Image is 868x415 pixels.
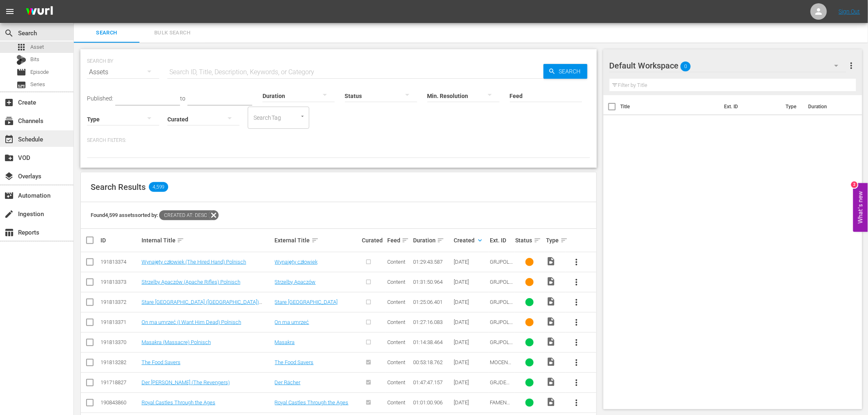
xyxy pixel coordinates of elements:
[87,95,113,102] span: Published:
[516,235,544,245] div: Status
[546,357,556,367] span: Video
[142,359,180,365] a: The Food Savers
[546,276,556,286] span: Video
[387,399,405,406] span: Content
[30,68,49,76] span: Episode
[101,279,139,285] div: 191813373
[101,339,139,345] div: 191813370
[556,64,587,79] span: Search
[101,299,139,305] div: 191813372
[101,259,139,265] div: 191813374
[546,377,556,387] span: Video
[572,297,582,307] span: more_vert
[91,182,146,192] span: Search Results
[454,259,487,265] div: [DATE]
[275,235,359,245] div: External Title
[91,212,219,218] span: Found 4,599 assets sorted by:
[4,191,14,201] span: Automation
[851,182,858,188] div: 2
[490,359,512,372] span: MOCENG348
[299,112,306,120] button: Open
[719,95,781,118] th: Ext. ID
[30,55,39,64] span: Bits
[572,378,582,388] span: more_vert
[4,171,14,181] span: Overlays
[572,398,582,408] span: more_vert
[5,7,15,16] span: menu
[142,319,241,325] a: On ma umrzeć (I Want Him Dead) Polnisch
[490,319,513,331] span: GRJPOL223
[567,252,587,272] button: more_vert
[413,235,452,245] div: Duration
[572,277,582,287] span: more_vert
[572,257,582,267] span: more_vert
[567,373,587,392] button: more_vert
[846,56,856,75] button: more_vert
[546,256,556,266] span: Video
[454,299,487,305] div: [DATE]
[572,358,582,367] span: more_vert
[275,339,295,345] a: Masakra
[567,292,587,312] button: more_vert
[142,279,240,285] a: Strzelby Apaczów (Apache Rifles) Polnisch
[490,399,510,412] span: FAMENG0220
[4,228,14,237] span: Reports
[454,235,487,245] div: Created
[20,2,59,21] img: ans4CAIJ8jUAAAAAAAAAAAAAAAAAAAAAAAAgQb4GAAAAAAAAAAAAAAAAAAAAAAAAJMjXAAAAAAAAAAAAAAAAAAAAAAAAgAT5G...
[546,317,556,326] span: Video
[387,279,405,285] span: Content
[4,135,14,144] span: Schedule
[387,359,405,365] span: Content
[413,339,452,345] div: 01:14:38.464
[413,379,452,385] div: 01:47:47.157
[30,80,45,89] span: Series
[490,259,513,271] span: GRJPOL222
[387,339,405,345] span: Content
[362,237,385,244] div: Curated
[180,95,185,102] span: to
[275,259,318,265] a: Wynajęty człowiek
[572,337,582,347] span: more_vert
[567,393,587,413] button: more_vert
[490,379,513,392] span: GRJDEU91
[142,399,215,406] a: Royal Castles Through the Ages
[87,61,159,84] div: Assets
[544,64,587,79] button: Search
[275,279,316,285] a: Strzelby Apaczów
[454,399,487,406] div: [DATE]
[387,259,405,265] span: Content
[275,359,314,365] a: The Food Savers
[402,237,409,244] span: sort
[275,399,349,406] a: Royal Castles Through the Ages
[490,279,513,291] span: GRJPOL224
[853,183,868,232] button: Open Feedback Widget
[803,95,852,118] th: Duration
[275,299,338,305] a: Stare [GEOGRAPHIC_DATA]
[387,299,405,305] span: Content
[101,379,139,385] div: 191718827
[87,137,590,144] p: Search Filters:
[572,317,582,327] span: more_vert
[567,272,587,292] button: more_vert
[621,95,720,118] th: Title
[387,319,405,325] span: Content
[681,58,691,75] span: 0
[846,61,856,71] span: more_vert
[4,28,14,38] span: Search
[142,379,230,385] a: Der [PERSON_NAME] (The Revengers)
[4,209,14,219] span: Ingestion
[387,235,410,245] div: Feed
[413,299,452,305] div: 01:25:06.401
[149,182,168,192] span: 4,599
[567,353,587,372] button: more_vert
[839,8,860,15] a: Sign Out
[567,312,587,332] button: more_vert
[275,379,301,385] a: Der Rächer
[144,28,200,38] span: Bulk Search
[30,43,44,51] span: Asset
[454,279,487,285] div: [DATE]
[16,80,26,90] span: Series
[454,359,487,365] div: [DATE]
[546,235,564,245] div: Type
[142,299,262,311] a: Stare [GEOGRAPHIC_DATA] ([GEOGRAPHIC_DATA]) Colorized Polnisch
